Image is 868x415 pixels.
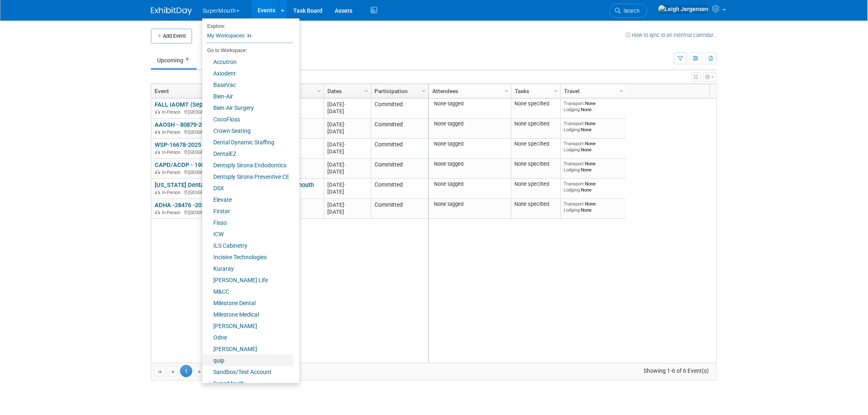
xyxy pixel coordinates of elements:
[155,150,160,154] img: In-Person Event
[626,32,717,38] a: How to sync to an external calendar...
[515,84,555,98] a: Tasks
[155,109,160,114] img: In-Person Event
[155,210,160,214] img: In-Person Event
[202,194,293,205] a: Elevate
[184,56,191,62] span: 6
[327,141,367,148] div: [DATE]
[155,101,280,108] a: FALL IAOMT (Sept.) - 55719-2025 Supermouth
[202,21,293,29] li: Explore:
[202,228,293,240] a: ICW
[344,182,346,188] span: -
[503,84,512,96] a: Column Settings
[155,209,320,216] div: [GEOGRAPHIC_DATA], [GEOGRAPHIC_DATA]
[610,4,647,18] a: Search
[371,139,428,159] td: Committed
[564,141,623,153] div: None None
[344,141,346,148] span: -
[564,181,585,187] span: Transport:
[564,201,623,213] div: None None
[327,181,367,188] div: [DATE]
[202,45,293,56] li: Go to Workspace:
[432,181,508,187] div: None tagged
[167,365,179,377] a: Go to the previous page
[564,121,585,126] span: Transport:
[327,84,365,98] a: Dates
[202,102,293,114] a: Bien-Air Surgery
[202,171,293,182] a: Dentsply Sirona Preventive CE
[206,29,293,43] a: My Workspaces31
[327,148,367,155] div: [DATE]
[327,208,367,215] div: [DATE]
[155,201,242,209] a: ADHA -28476 -2025 Supermouth
[371,98,428,119] td: Committed
[155,169,320,176] div: [GEOGRAPHIC_DATA], [GEOGRAPHIC_DATA]
[553,88,559,94] span: Column Settings
[151,29,192,43] button: Add Event
[564,161,585,166] span: Transport:
[202,297,293,309] a: Milestone Dental
[202,182,293,194] a: DSX
[155,121,246,128] a: AAOSH - 80879-2025 Supermouth
[515,161,557,167] div: None specified
[658,5,709,14] img: Leigh Jergensen
[344,121,346,128] span: -
[315,84,324,96] a: Column Settings
[344,202,346,208] span: -
[202,125,293,137] a: Crown Seating
[564,181,623,193] div: None None
[432,121,508,127] div: None tagged
[327,168,367,175] div: [DATE]
[202,205,293,217] a: Firstar
[162,130,183,135] span: In-Person
[202,91,293,102] a: Bien-Air
[162,190,183,195] span: In-Person
[162,210,183,215] span: In-Person
[155,161,260,169] a: CAPD/ACDP - 19845-2025 Supermouth
[564,147,581,153] span: Lodging:
[327,161,367,168] div: [DATE]
[202,320,293,332] a: [PERSON_NAME]
[515,121,557,127] div: None specified
[564,100,585,106] span: Transport:
[155,148,320,155] div: [GEOGRAPHIC_DATA], [GEOGRAPHIC_DATA]
[202,263,293,274] a: Kuraray
[515,181,557,187] div: None specified
[155,128,320,135] div: [GEOGRAPHIC_DATA], [GEOGRAPHIC_DATA]
[432,201,508,207] div: None tagged
[564,161,623,173] div: None None
[202,343,293,355] a: [PERSON_NAME]
[153,365,166,377] a: Go to the first page
[371,119,428,139] td: Committed
[420,84,429,96] a: Column Settings
[327,121,367,128] div: [DATE]
[162,109,183,115] span: In-Person
[155,84,318,98] a: Event
[327,188,367,195] div: [DATE]
[621,8,640,14] span: Search
[202,56,293,68] a: Accutron
[432,141,508,147] div: None tagged
[344,162,346,168] span: -
[162,150,183,155] span: In-Person
[432,84,506,98] a: Attendees
[202,114,293,125] a: CocoFloss
[327,108,367,115] div: [DATE]
[202,355,293,366] a: quip
[180,365,192,377] span: 1
[515,100,557,107] div: None specified
[202,274,293,286] a: [PERSON_NAME] Life
[327,201,367,208] div: [DATE]
[162,170,183,175] span: In-Person
[155,181,314,189] a: [US_STATE] Dental Association (ODA) - 83780 Supermouth
[362,84,371,96] a: Column Settings
[155,170,160,174] img: In-Person Event
[617,84,626,96] a: Column Settings
[151,52,197,68] a: Upcoming6
[202,309,293,320] a: Milestone Medical
[151,7,192,15] img: ExhibitDay
[371,159,428,179] td: Committed
[564,187,581,193] span: Lodging:
[564,84,621,98] a: Travel
[503,88,510,94] span: Column Settings
[155,189,320,196] div: [GEOGRAPHIC_DATA], [GEOGRAPHIC_DATA]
